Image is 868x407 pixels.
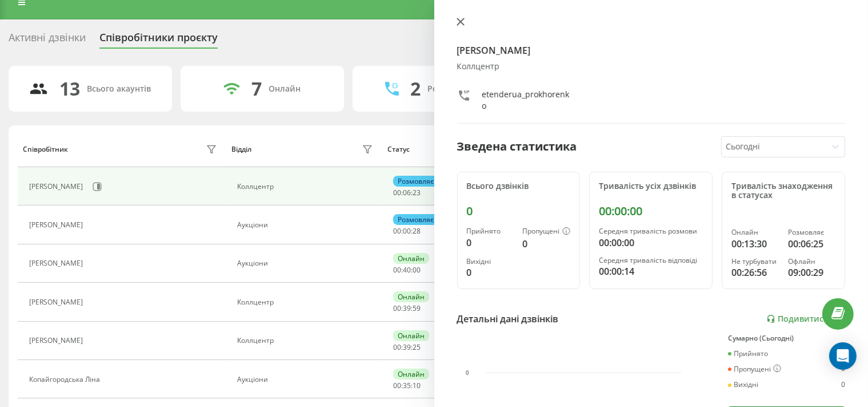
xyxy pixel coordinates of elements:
[393,291,429,302] div: Онлайн
[457,312,559,326] div: Детальні дані дзвінків
[413,265,421,275] span: 00
[99,31,218,49] div: Співробітники проєкту
[237,376,375,384] div: Аукціони
[788,258,835,266] div: Офлайн
[237,298,375,306] div: Коллцентр
[393,369,429,380] div: Онлайн
[788,228,835,236] div: Розмовляє
[599,236,703,250] div: 00:00:00
[403,342,411,352] span: 39
[599,181,703,191] div: Тривалість усіх дзвінків
[410,78,421,100] div: 2
[766,314,845,324] a: Подивитись звіт
[237,337,375,345] div: Коллцентр
[387,145,410,153] div: Статус
[393,303,401,313] span: 00
[393,188,401,197] span: 00
[237,183,375,191] div: Коллцентр
[269,84,301,94] div: Онлайн
[29,259,86,267] div: [PERSON_NAME]
[467,204,571,218] div: 0
[731,228,779,236] div: Онлайн
[457,44,846,57] h4: [PERSON_NAME]
[413,381,421,390] span: 10
[731,181,835,201] div: Тривалість знаходження в статусах
[237,259,375,267] div: Аукціони
[427,84,483,94] div: Розмовляють
[466,370,469,376] text: 0
[29,337,86,345] div: [PERSON_NAME]
[829,342,857,370] div: Open Intercom Messenger
[403,188,411,197] span: 06
[731,266,779,279] div: 00:26:56
[231,145,251,153] div: Відділ
[393,305,421,313] div: : :
[413,226,421,236] span: 28
[467,258,514,266] div: Вихідні
[467,181,571,191] div: Всього дзвінків
[599,227,703,235] div: Середня тривалість розмови
[403,303,411,313] span: 39
[522,237,570,251] div: 0
[728,350,768,358] div: Прийнято
[29,183,86,191] div: [PERSON_NAME]
[457,138,577,155] div: Зведена статистика
[841,381,845,389] div: 0
[599,256,703,264] div: Середня тривалість відповіді
[237,221,375,229] div: Аукціони
[413,303,421,313] span: 59
[731,237,779,251] div: 00:13:30
[403,265,411,275] span: 40
[251,78,262,100] div: 7
[728,365,781,374] div: Пропущені
[393,343,421,351] div: : :
[393,176,438,187] div: Розмовляє
[9,31,86,49] div: Активні дзвінки
[393,214,438,225] div: Розмовляє
[457,62,846,72] div: Коллцентр
[393,382,421,390] div: : :
[482,89,571,112] div: etenderua_prokhorenko
[393,381,401,390] span: 00
[413,188,421,197] span: 23
[467,266,514,279] div: 0
[467,227,514,235] div: Прийнято
[731,258,779,266] div: Не турбувати
[59,78,80,100] div: 13
[29,376,103,384] div: Копайгородська Ліна
[413,342,421,352] span: 25
[522,227,570,236] div: Пропущені
[393,342,401,352] span: 00
[393,253,429,264] div: Онлайн
[467,236,514,250] div: 0
[599,264,703,278] div: 00:00:14
[87,84,151,94] div: Всього акаунтів
[403,381,411,390] span: 35
[393,189,421,197] div: : :
[728,381,758,389] div: Вихідні
[393,266,421,274] div: : :
[29,298,86,306] div: [PERSON_NAME]
[393,330,429,341] div: Онлайн
[393,226,401,236] span: 00
[788,237,835,251] div: 00:06:25
[29,221,86,229] div: [PERSON_NAME]
[393,227,421,235] div: : :
[393,265,401,275] span: 00
[599,204,703,218] div: 00:00:00
[728,334,845,342] div: Сумарно (Сьогодні)
[788,266,835,279] div: 09:00:29
[403,226,411,236] span: 00
[23,145,68,153] div: Співробітник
